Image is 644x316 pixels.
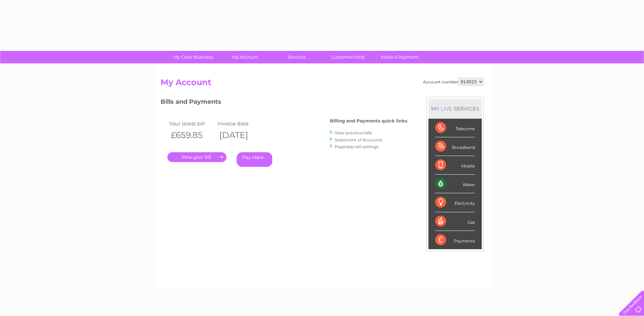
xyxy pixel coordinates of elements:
[428,99,482,118] div: MY SERVICES
[216,119,265,128] td: Invoice date
[167,119,216,128] td: Your latest bill
[435,175,475,193] div: Water
[435,193,475,212] div: Electricity
[435,231,475,249] div: Payments
[217,51,273,63] a: My Account
[335,130,372,135] a: View previous bills
[167,152,226,162] a: .
[161,97,407,109] h3: Bills and Payments
[165,51,221,63] a: My Clear Business
[216,128,265,142] th: [DATE]
[372,51,428,63] a: Make A Payment
[161,78,484,91] h2: My Account
[435,156,475,175] div: Mobile
[439,105,454,112] div: LIVE
[423,78,484,86] div: Account number
[435,212,475,231] div: Gas
[435,137,475,156] div: Broadband
[335,144,379,149] a: Paperless bill settings
[269,51,325,63] a: Services
[167,128,216,142] th: £659.85
[330,118,407,123] h4: Billing and Payments quick links
[320,51,376,63] a: Customer Help
[335,137,382,142] a: Statement of Accounts
[435,119,475,137] div: Telecoms
[237,152,272,167] a: Pay Here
